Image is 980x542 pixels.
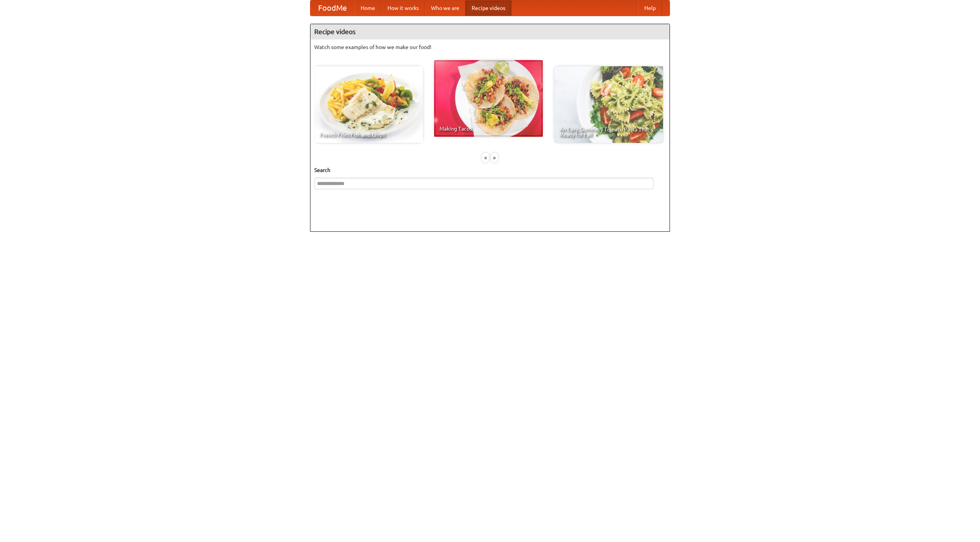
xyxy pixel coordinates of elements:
[491,153,498,162] div: »
[314,66,423,143] a: French Fries Fish and Chips
[314,166,666,174] h5: Search
[439,126,537,131] span: Making Tacos
[560,127,658,138] span: An Easy, Summery Tomato Pasta That's Ready for Fall
[354,0,381,16] a: Home
[314,43,666,51] p: Watch some examples of how we make our food!
[465,0,511,16] a: Recipe videos
[638,0,662,16] a: Help
[381,0,425,16] a: How it works
[310,24,670,39] h4: Recipe videos
[554,66,663,143] a: An Easy, Summery Tomato Pasta That's Ready for Fall
[320,132,418,138] span: French Fries Fish and Chips
[425,0,465,16] a: Who we are
[482,153,489,162] div: «
[434,60,543,137] a: Making Tacos
[310,0,354,16] a: FoodMe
